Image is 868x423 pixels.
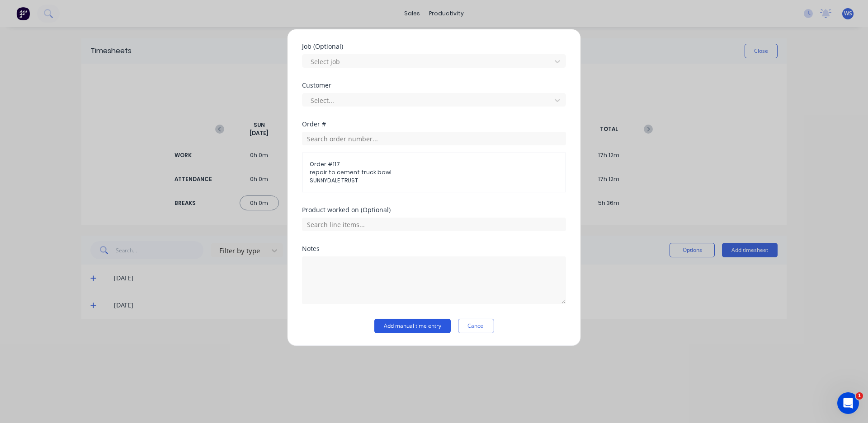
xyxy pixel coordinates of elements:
span: 1 [856,392,863,400]
span: Order # 117 [310,160,558,168]
div: Job (Optional) [302,43,566,50]
div: Notes [302,246,566,252]
input: Search order number... [302,132,566,145]
span: repair to cement truck bowl [310,168,558,177]
input: Search line items... [302,218,566,231]
button: Add manual time entry [374,319,451,333]
iframe: Intercom live chat [837,392,859,414]
span: SUNNYDALE TRUST [310,177,558,185]
button: Cancel [458,319,494,333]
div: Customer [302,82,566,88]
div: Product worked on (Optional) [302,207,566,213]
div: Order # [302,121,566,127]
